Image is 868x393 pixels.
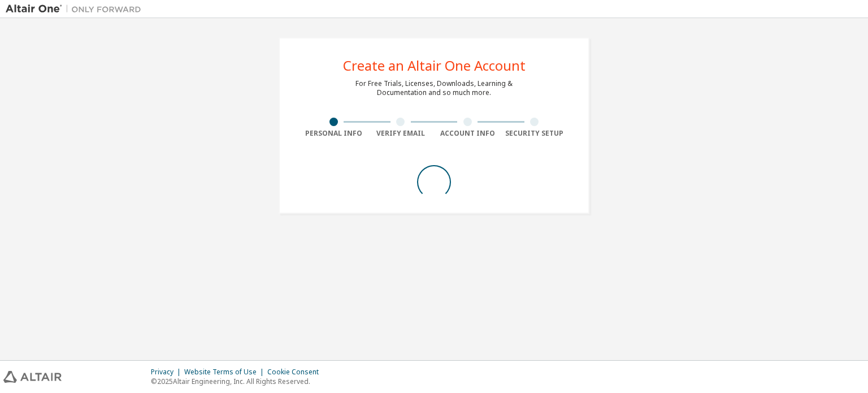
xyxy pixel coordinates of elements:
[6,3,147,15] img: Altair One
[355,79,513,97] div: For Free Trials, Licenses, Downloads, Learning & Documentation and so much more.
[367,129,435,138] div: Verify Email
[151,368,184,377] div: Privacy
[343,59,526,72] div: Create an Altair One Account
[184,368,267,377] div: Website Terms of Use
[300,129,367,138] div: Personal Info
[501,129,568,138] div: Security Setup
[267,368,325,377] div: Cookie Consent
[434,129,501,138] div: Account Info
[151,377,325,386] p: © 2025 Altair Engineering, Inc. All Rights Reserved.
[3,371,62,383] img: altair_logo.svg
